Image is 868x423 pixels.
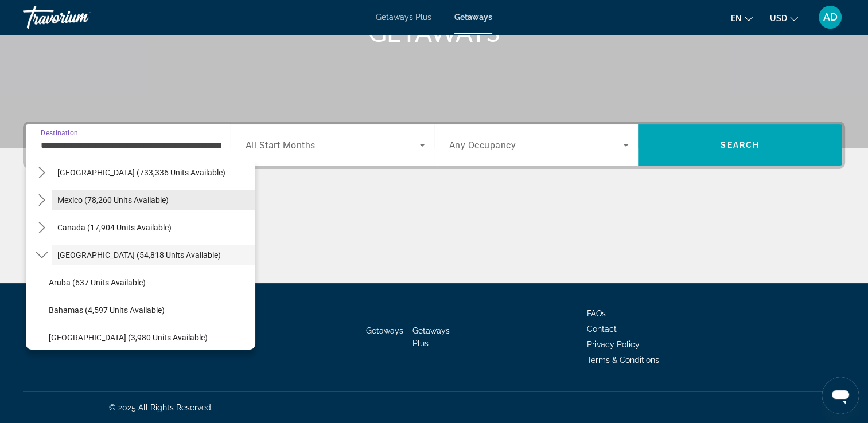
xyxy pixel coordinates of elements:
[731,14,742,23] span: en
[52,245,255,265] button: Select destination: Caribbean & Atlantic Islands (54,818 units available)
[43,272,255,293] button: Select destination: Aruba (637 units available)
[57,223,172,232] span: Canada (17,904 units available)
[587,340,640,349] a: Privacy Policy
[52,190,255,210] button: Select destination: Mexico (78,260 units available)
[43,327,255,348] button: Select destination: Barbados (3,980 units available)
[638,124,842,166] button: Search
[32,163,52,183] button: Toggle United States (733,336 units available) submenu
[26,160,255,350] div: Destination options
[49,305,165,315] span: Bahamas (4,597 units available)
[41,128,78,136] span: Destination
[52,162,255,183] button: Select destination: United States (733,336 units available)
[43,300,255,320] button: Select destination: Bahamas (4,597 units available)
[49,278,146,287] span: Aruba (637 units available)
[412,326,450,348] a: Getaways Plus
[449,140,516,151] span: Any Occupancy
[57,168,225,177] span: [GEOGRAPHIC_DATA] (733,336 units available)
[109,403,213,412] span: © 2025 All Rights Reserved.
[823,11,838,23] span: AD
[52,217,255,238] button: Select destination: Canada (17,904 units available)
[41,139,221,152] input: Select destination
[32,245,52,265] button: Toggle Caribbean & Atlantic Islands (54,818 units available) submenu
[49,333,208,342] span: [GEOGRAPHIC_DATA] (3,980 units available)
[731,10,753,26] button: Change language
[366,326,403,335] a: Getaways
[246,140,316,151] span: All Start Months
[770,14,787,23] span: USD
[721,140,760,150] span: Search
[57,250,221,260] span: [GEOGRAPHIC_DATA] (54,818 units available)
[587,324,617,334] a: Contact
[815,5,845,29] button: User Menu
[23,2,138,32] a: Travorium
[587,309,606,318] a: FAQs
[57,195,169,205] span: Mexico (78,260 units available)
[587,355,659,365] a: Terms & Conditions
[770,10,798,26] button: Change currency
[32,218,52,238] button: Toggle Canada (17,904 units available) submenu
[454,13,492,22] a: Getaways
[822,377,859,414] iframe: Button to launch messaging window
[376,13,431,22] a: Getaways Plus
[32,190,52,210] button: Toggle Mexico (78,260 units available) submenu
[26,124,842,166] div: Search widget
